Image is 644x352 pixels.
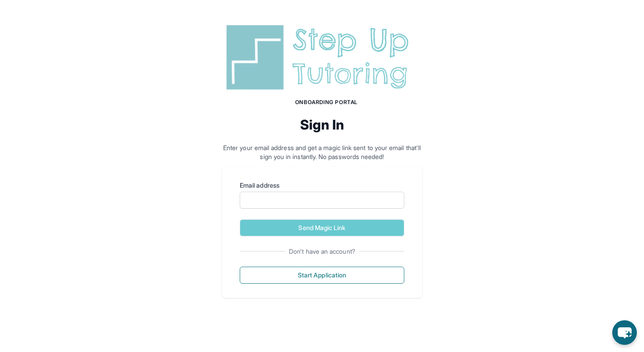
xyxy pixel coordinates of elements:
label: Email address [240,181,404,190]
span: Don't have an account? [285,247,359,256]
h1: Onboarding Portal [231,99,422,106]
img: Step Up Tutoring horizontal logo [222,21,422,93]
h2: Sign In [222,117,422,133]
button: Send Magic Link [240,219,404,236]
button: chat-button [612,320,637,345]
button: Start Application [240,267,404,284]
p: Enter your email address and get a magic link sent to your email that'll sign you in instantly. N... [222,143,422,161]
